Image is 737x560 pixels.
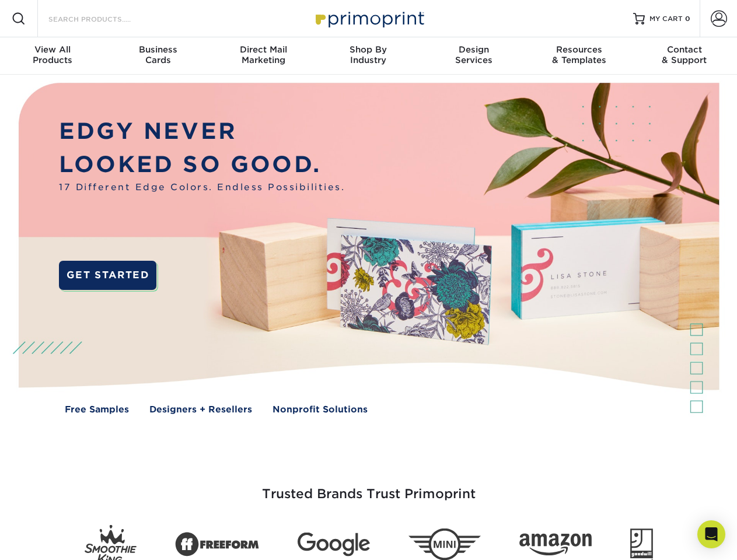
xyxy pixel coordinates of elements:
span: 17 Different Edge Colors. Endless Possibilities. [59,181,345,194]
span: Shop By [316,44,421,55]
a: Nonprofit Solutions [273,403,368,416]
div: Services [421,44,526,65]
div: Cards [105,44,210,65]
a: Designers + Resellers [149,403,252,416]
div: Marketing [211,44,316,65]
span: MY CART [649,14,683,24]
div: & Support [632,44,737,65]
div: Open Intercom Messenger [697,520,725,548]
img: Primoprint [310,6,427,31]
a: BusinessCards [105,37,210,75]
img: Google [298,533,370,556]
a: Direct MailMarketing [211,37,316,75]
span: Resources [526,44,631,55]
p: LOOKED SO GOOD. [59,148,345,181]
a: GET STARTED [59,261,156,290]
span: 0 [685,15,690,23]
img: Amazon [519,534,592,556]
span: Direct Mail [211,44,316,55]
a: DesignServices [421,37,526,75]
a: Contact& Support [632,37,737,75]
div: & Templates [526,44,631,65]
img: Goodwill [630,528,653,560]
input: SEARCH PRODUCTS..... [47,12,161,26]
a: Free Samples [65,403,129,416]
span: Contact [632,44,737,55]
p: EDGY NEVER [59,115,345,148]
a: Resources& Templates [526,37,631,75]
h3: Trusted Brands Trust Primoprint [27,459,710,516]
span: Business [105,44,210,55]
span: Design [421,44,526,55]
div: Industry [316,44,421,65]
a: Shop ByIndustry [316,37,421,75]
